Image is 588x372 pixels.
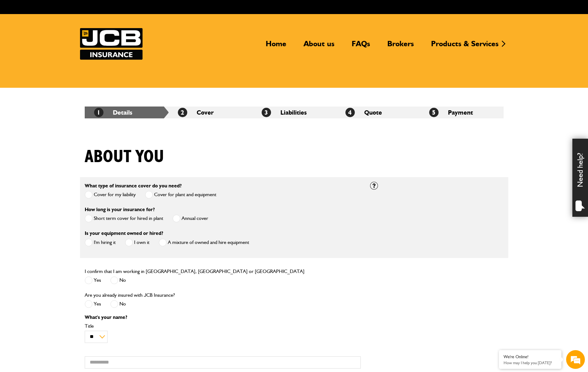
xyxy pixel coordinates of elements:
label: Yes [85,300,101,308]
label: How long is your insurance for? [85,207,155,212]
label: A mixture of owned and hire equipment [159,239,249,246]
h1: About you [85,146,164,167]
span: 4 [345,108,355,117]
label: What type of insurance cover do you need? [85,183,182,188]
li: Quote [336,107,420,118]
label: No [110,276,126,284]
a: JCB Insurance Services [80,28,143,60]
label: I confirm that I am working in [GEOGRAPHIC_DATA], [GEOGRAPHIC_DATA] or [GEOGRAPHIC_DATA] [85,269,304,274]
div: Need help? [572,139,588,217]
p: How may I help you today? [504,360,557,365]
label: Cover for my liability [85,191,136,199]
li: Cover [168,107,252,118]
span: 1 [94,108,103,117]
img: JCB Insurance Services logo [80,28,143,60]
label: I'm hiring it [85,239,116,246]
label: Yes [85,276,101,284]
p: What's your name? [85,315,361,320]
a: Products & Services [426,39,503,53]
label: Are you already insured with JCB Insurance? [85,293,175,298]
label: Is your equipment owned or hired? [85,231,163,236]
label: No [110,300,126,308]
label: Cover for plant and equipment [145,191,216,199]
label: Title [85,324,361,329]
span: 3 [262,108,271,117]
span: 5 [429,108,439,117]
label: I own it [125,239,149,246]
a: Home [261,39,291,53]
a: Brokers [383,39,419,53]
li: Liabilities [252,107,336,118]
label: Annual cover [173,215,208,222]
a: About us [299,39,339,53]
li: Details [85,107,168,118]
li: Payment [420,107,504,118]
a: FAQs [347,39,375,53]
span: 2 [178,108,187,117]
label: Short term cover for hired in plant [85,215,163,222]
div: We're Online! [504,354,557,360]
